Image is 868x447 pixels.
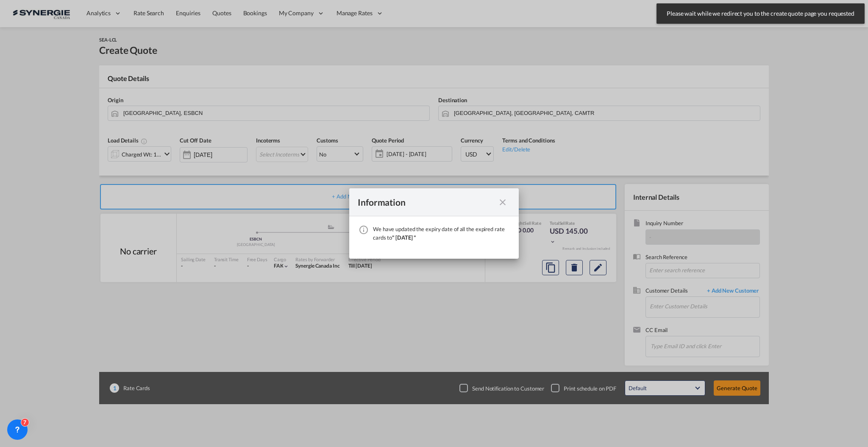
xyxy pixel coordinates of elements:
[392,234,416,241] span: " [DATE] "
[6,402,36,434] iframe: Chat
[349,188,519,259] md-dialog: We have ...
[373,225,510,242] div: We have updated the expiry date of all the expired rate cards to
[498,197,508,207] md-icon: icon-close fg-AAA8AD cursor
[358,197,495,207] div: Information
[664,9,857,18] span: Please wait while we redirect you to the create quote page you requested
[359,225,369,235] md-icon: icon-information-outline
